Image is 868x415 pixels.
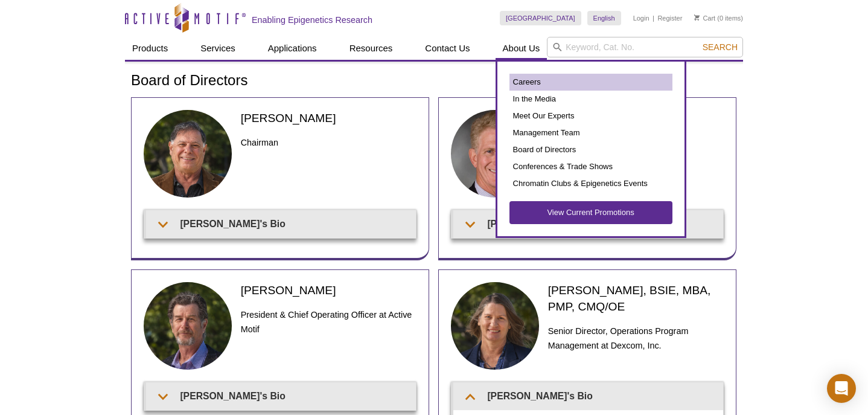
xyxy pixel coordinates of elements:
h3: Chairman [241,135,416,150]
h1: Board of Directors [131,72,737,90]
h2: [PERSON_NAME], BSIE, MBA, PMP, CMQ/OE [548,282,724,315]
span: Search [703,42,738,52]
h3: President & Chief Operating Officer at Active Motif [241,307,416,336]
a: Applications [261,37,324,60]
img: Tammy Brach headshot [451,282,539,370]
div: Open Intercom Messenger [827,374,856,403]
a: Conferences & Trade Shows [509,158,672,175]
a: Resources [342,37,400,60]
a: Management Team [509,124,672,141]
summary: [PERSON_NAME]'s Bio [146,210,416,237]
input: Keyword, Cat. No. [547,37,743,57]
img: Joe headshot [144,110,232,198]
li: (0 items) [694,11,743,25]
a: Contact Us [418,37,477,60]
summary: [PERSON_NAME]'s Bio [146,382,416,410]
img: Your Cart [694,14,700,21]
a: Careers [509,74,672,91]
a: Login [633,14,649,22]
a: Cart [694,14,715,22]
a: Board of Directors [509,141,672,158]
a: Products [125,37,175,60]
a: Meet Our Experts [509,108,672,124]
a: Services [193,37,243,60]
h3: Senior Director, Operations Program Management at Dexcom, Inc. [548,324,724,353]
a: [GEOGRAPHIC_DATA] [500,11,581,25]
a: English [587,11,621,25]
a: Chromatin Clubs & Epigenetics Events [509,175,672,192]
summary: [PERSON_NAME] Bio [453,210,723,237]
button: Search [699,42,741,53]
a: Register [657,14,682,22]
h2: [PERSON_NAME] [241,282,416,298]
h2: [PERSON_NAME] [241,110,416,126]
summary: [PERSON_NAME]'s Bio [453,382,723,410]
img: Ted DeFrank headshot [144,282,232,370]
a: In the Media [509,91,672,108]
li: | [653,11,654,25]
a: View Current Promotions [509,201,672,224]
h2: Enabling Epigenetics Research [252,14,372,25]
img: Wainwright headshot [451,110,539,198]
a: About Us [496,37,547,60]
